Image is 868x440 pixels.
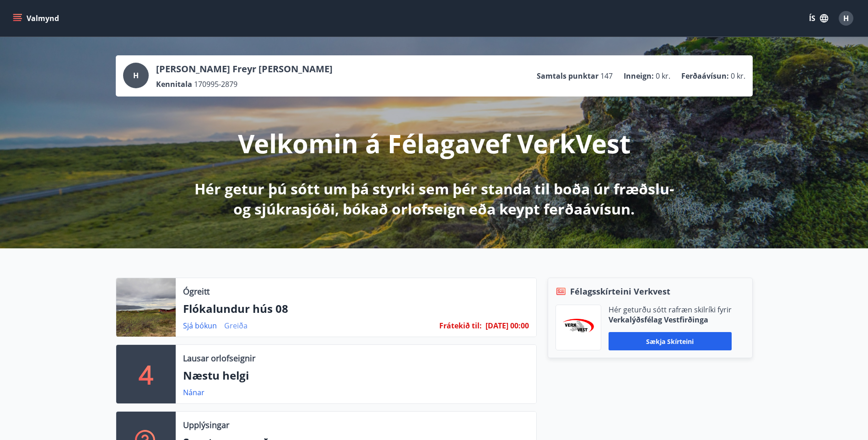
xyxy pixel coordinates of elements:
[183,419,229,431] p: Upplýsingar
[731,71,745,81] span: 0 kr.
[194,79,237,89] span: 170995-2879
[609,332,732,350] button: Sækja skírteini
[656,71,670,81] span: 0 kr.
[570,285,670,297] span: Félagsskírteini Verkvest
[563,319,594,337] img: jihgzMk4dcgjRAW2aMgpbAqQEG7LZi0j9dOLAUvz.png
[537,71,598,81] p: Samtals punktar
[183,321,217,331] a: Sjá bókun
[681,71,729,81] p: Ferðaávísun :
[139,357,153,392] p: 4
[183,387,205,397] a: Nánar
[133,70,139,80] span: H
[609,305,732,315] p: Hér geturðu sótt rafræn skilríki fyrir
[11,10,63,27] button: menu
[224,321,248,331] a: Greiða
[485,321,529,331] span: [DATE] 00:00
[843,13,849,23] span: H
[804,10,833,27] button: ÍS
[156,63,333,75] p: [PERSON_NAME] Freyr [PERSON_NAME]
[183,368,529,383] p: Næstu helgi
[835,7,857,29] button: H
[193,179,676,219] p: Hér getur þú sótt um þá styrki sem þér standa til boða úr fræðslu- og sjúkrasjóði, bókað orlofsei...
[156,79,192,89] p: Kennitala
[439,321,482,331] span: Frátekið til :
[609,315,732,325] p: Verkalýðsfélag Vestfirðinga
[238,126,631,161] p: Velkomin á Félagavef VerkVest
[183,285,210,297] p: Ógreitt
[183,301,529,317] p: Flókalundur hús 08
[600,71,613,81] span: 147
[183,352,255,364] p: Lausar orlofseignir
[624,71,654,81] p: Inneign :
